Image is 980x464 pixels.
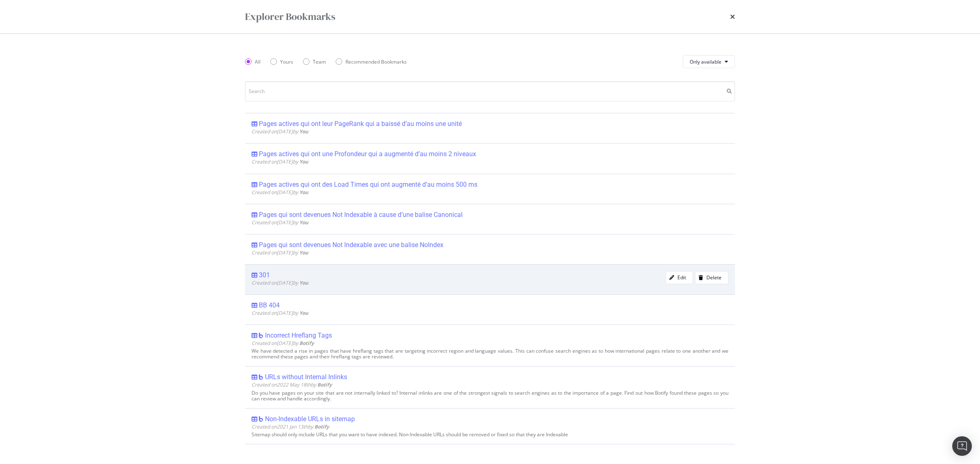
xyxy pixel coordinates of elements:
[677,274,686,281] div: Edit
[314,423,329,430] b: Botify
[252,348,728,360] div: We have detected a rise in pages that have hreflang tags that are targeting incorrect region and ...
[695,271,728,284] button: Delete
[259,271,270,279] div: 301
[252,219,308,226] span: Created on [DATE] by
[245,10,335,24] div: Explorer Bookmarks
[299,158,308,165] b: You
[255,58,261,65] div: All
[730,10,735,24] div: times
[265,373,347,381] div: URLs without Internal Inlinks
[252,189,308,196] span: Created on [DATE] by
[313,58,326,65] div: Team
[299,249,308,256] b: You
[280,58,293,65] div: Yours
[265,331,332,340] div: Incorrect Hreflang Tags
[299,189,308,196] b: You
[259,301,280,309] div: BB 404
[252,128,308,135] span: Created on [DATE] by
[303,58,326,65] div: Team
[336,58,407,65] div: Recommended Bookmarks
[252,381,332,388] span: Created on 2022 May 18th by
[299,128,308,135] b: You
[299,279,308,286] b: You
[252,158,308,165] span: Created on [DATE] by
[252,390,728,402] div: Do you have pages on your site that are not internally linked to? Internal inlinks are one of the...
[299,219,308,226] b: You
[299,309,308,316] b: You
[259,150,476,158] div: Pages actives qui ont une Profondeur qui a augmenté d’au moins 2 niveaux
[259,211,463,219] div: Pages qui sont devenues Not Indexable à cause d’une balise Canonical
[252,309,308,316] span: Created on [DATE] by
[706,274,722,281] div: Delete
[952,436,972,456] div: Open Intercom Messenger
[259,181,477,189] div: Pages actives qui ont des Load Times qui ont augmenté d’au moins 500 ms
[252,423,329,430] span: Created on 2021 Jan 13th by
[265,415,355,423] div: Non-Indexable URLs in sitemap
[252,279,308,286] span: Created on [DATE] by
[317,381,332,388] b: Botify
[259,241,443,249] div: Pages qui sont devenues Not Indexable avec une balise NoIndex
[666,271,693,284] button: Edit
[683,55,735,68] button: Only available
[252,432,728,437] div: Sitemap should only include URLs that you want to have indexed. Non-Indexable URLs should be remo...
[245,58,261,65] div: All
[345,58,407,65] div: Recommended Bookmarks
[690,58,722,65] span: Only available
[252,340,314,347] span: Created on [DATE] by
[252,249,308,256] span: Created on [DATE] by
[245,81,735,102] input: Search
[259,120,462,128] div: Pages actives qui ont leur PageRank qui a baissé d’au moins une unité
[270,58,293,65] div: Yours
[299,340,314,347] b: Botify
